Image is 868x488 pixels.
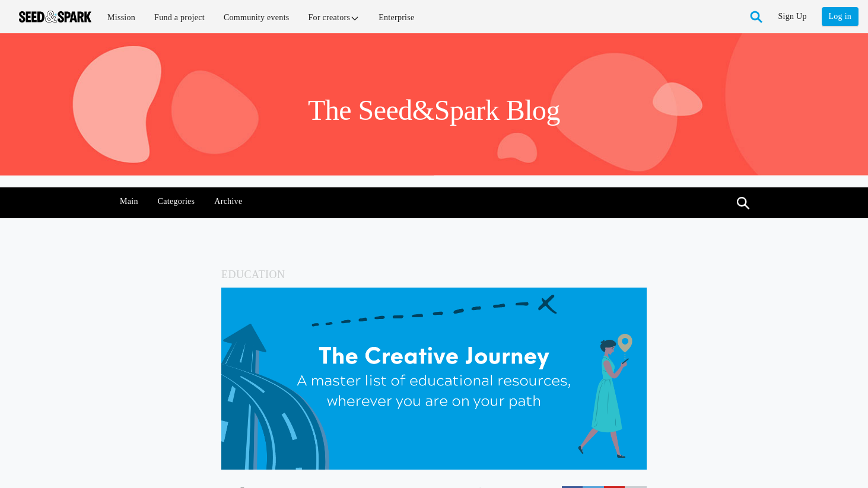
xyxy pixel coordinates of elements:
[300,5,368,30] a: For creators
[221,266,647,283] h5: Education
[114,187,145,216] a: Main
[370,5,422,30] a: Enterprise
[215,5,298,30] a: Community events
[778,7,807,26] a: Sign Up
[221,288,647,470] img: creativejourney.png
[146,5,213,30] a: Fund a project
[822,7,859,26] a: Log in
[308,93,560,128] h1: The Seed&Spark Blog
[208,187,249,216] a: Archive
[99,5,144,30] a: Mission
[19,11,91,23] img: Seed amp; Spark
[151,187,201,216] a: Categories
